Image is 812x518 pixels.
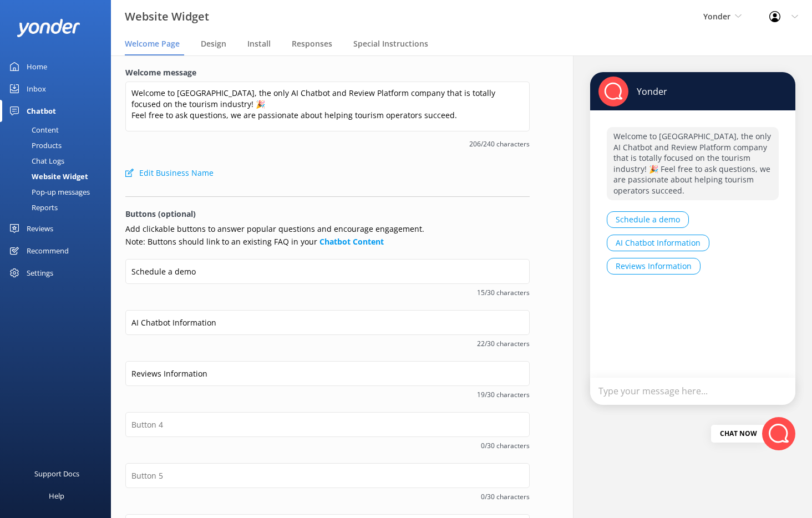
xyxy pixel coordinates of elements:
a: Chatbot Content [319,236,384,247]
a: Reports [7,200,111,215]
span: 19/30 characters [125,389,530,400]
div: Settings [27,262,53,284]
h3: Website Widget [125,8,209,26]
div: Products [7,138,62,153]
div: Inbox [27,78,46,100]
div: Home [27,55,47,78]
a: Products [7,138,111,153]
a: Pop-up messages [7,184,111,200]
input: Button 5 [125,463,530,488]
div: Reports [7,200,58,215]
span: Install [247,38,271,49]
label: Welcome message [125,67,530,79]
input: Button 1 [125,259,530,284]
div: Help [49,485,64,507]
a: Website Widget [7,169,111,184]
div: Chatbot [27,100,56,122]
span: Responses [292,38,332,49]
span: 15/30 characters [125,287,530,298]
div: Content [7,122,59,138]
button: Edit Business Name [125,162,214,184]
div: Reviews [27,217,53,240]
p: Welcome to [GEOGRAPHIC_DATA], the only AI Chatbot and Review Platform company that is totally foc... [607,127,779,200]
div: Recommend [27,240,69,262]
div: Type your message here... [590,378,795,405]
div: Support Docs [34,463,79,485]
span: Design [201,38,226,49]
p: Yonder [628,85,667,98]
div: Chat now [711,425,766,443]
textarea: Welcome to [GEOGRAPHIC_DATA], the only AI Chatbot and Review Platform company that is totally foc... [125,82,530,131]
span: Welcome Page [125,38,180,49]
div: Pop-up messages [7,184,90,200]
a: Chat Logs [7,153,111,169]
div: Website Widget [7,169,88,184]
button: Schedule a demo [607,211,689,228]
span: 0/30 characters [125,491,530,502]
button: AI Chatbot Information [607,235,709,251]
input: Button 4 [125,412,530,437]
input: Button 3 [125,361,530,386]
a: Content [7,122,111,138]
span: Special Instructions [353,38,428,49]
input: Button 2 [125,310,530,335]
span: 0/30 characters [125,440,530,451]
p: Add clickable buttons to answer popular questions and encourage engagement. Note: Buttons should ... [125,223,530,248]
button: Reviews Information [607,258,701,275]
img: yonder-white-logo.png [17,19,80,37]
div: Chat Logs [7,153,64,169]
span: Yonder [703,11,730,22]
span: 22/30 characters [125,338,530,349]
span: 206/240 characters [125,139,530,149]
p: Buttons (optional) [125,208,530,220]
